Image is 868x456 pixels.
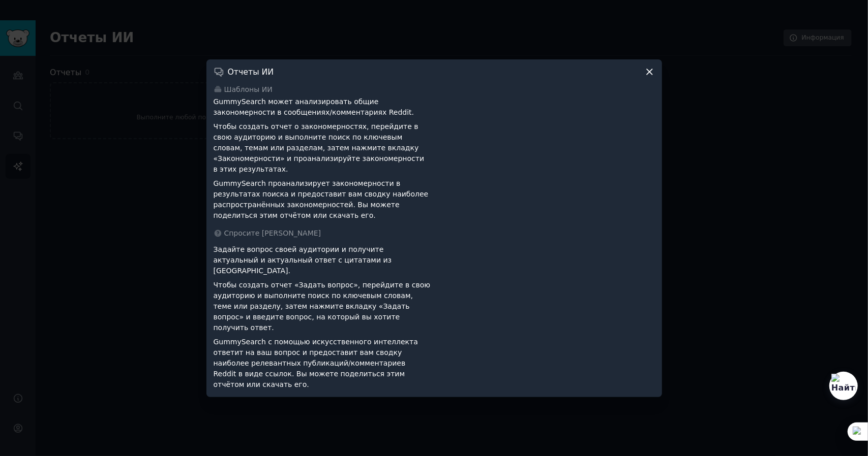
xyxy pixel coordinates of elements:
[228,67,274,77] font: Отчеты ИИ
[224,85,273,93] font: Шаблоны ИИ
[214,97,414,116] font: GummySearch может анализировать общие закономерности в сообщениях/комментариях Reddit.
[214,179,429,219] font: GummySearch проанализирует закономерности в результатах поиска и предоставит вам сводку наиболее ...
[438,96,655,188] iframe: Видеоплеер YouTube
[214,245,392,275] font: Задайте вопрос своей аудитории и получите актуальный и актуальный ответ с цитатами из [GEOGRAPHIC...
[831,374,856,398] img: Найти продукты
[214,122,425,173] font: Чтобы создать отчет о закономерностях, перейдите в свою аудиторию и выполните поиск по ключевым с...
[214,281,431,332] font: Чтобы создать отчет «Задать вопрос», перейдите в свою аудиторию и выполните поиск по ключевым сло...
[214,338,418,388] font: GummySearch с помощью искусственного интеллекта ответит на ваш вопрос и предоставит вам сводку на...
[224,229,321,237] font: Спросите [PERSON_NAME]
